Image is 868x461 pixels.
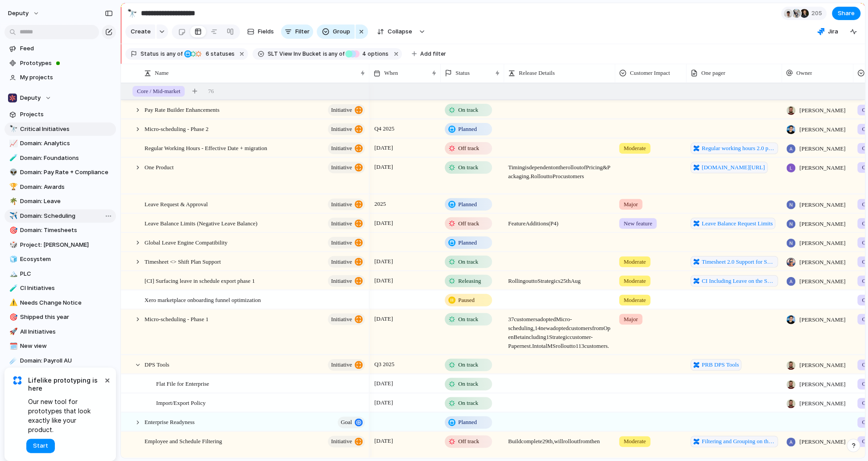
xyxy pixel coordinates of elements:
[131,27,151,36] span: Create
[156,397,206,408] span: Import/Export Policy
[9,196,16,207] div: 🌴
[145,294,261,304] span: Xero marketplace onboarding funnel optimization
[796,69,812,78] span: Owner
[331,161,352,174] span: initiative
[4,238,116,252] div: 🎲Project: [PERSON_NAME]
[4,310,116,324] div: 🎯Shipped this year
[799,200,845,209] span: [PERSON_NAME]
[504,271,615,285] span: Rolling out to Strategics 25th Aug
[333,27,350,36] span: Group
[8,327,17,336] button: 🚀
[8,9,29,18] span: deputy
[4,180,116,194] a: 🏆Domain: Awards
[28,397,103,434] span: Our new tool for prototypes that look exactly like your product.
[8,284,17,293] button: 🧪
[4,209,116,223] a: ✈️Domain: Scheduling
[20,342,113,351] span: New view
[20,241,113,249] span: Project: [PERSON_NAME]
[4,42,116,55] a: Feed
[33,441,48,450] span: Start
[4,137,116,150] div: 📈Domain: Analytics
[141,50,159,58] span: Status
[702,276,775,285] span: CI Including Leave on the Schedule Export Week by Area and Team Member
[458,238,477,247] span: Planned
[372,359,397,370] span: Q3 2025
[799,257,845,266] span: [PERSON_NAME]
[372,313,395,324] span: [DATE]
[20,110,113,119] span: Projects
[4,91,116,105] button: Deputy
[4,71,116,84] a: My projects
[420,50,446,58] span: Add filter
[4,281,116,295] a: 🧪CI Initiatives
[799,380,845,389] span: [PERSON_NAME]
[4,224,116,237] a: 🎯Domain: Timesheets
[9,269,16,279] div: 🏔️
[4,108,116,121] a: Projects
[145,217,257,228] span: Leave Balance Limits (Negative Leave Balance)
[360,50,389,58] span: options
[799,437,845,446] span: [PERSON_NAME]
[4,253,116,266] a: 🧊Ecosystem
[295,27,310,36] span: Filter
[8,168,17,177] button: 👽
[20,139,113,148] span: Domain: Analytics
[388,27,412,36] span: Collapse
[4,354,116,367] a: ☄️Domain: Payroll AU
[8,255,17,264] button: 🧊
[702,257,775,266] span: Timesheet 2.0 Support for Shift Plans MVP - One Pager Web Only
[624,437,646,446] span: Moderate
[624,200,638,208] span: Major
[702,360,739,369] span: PRB DPS Tools
[9,355,16,366] div: ☄️
[328,256,365,267] button: initiative
[799,399,845,408] span: [PERSON_NAME]
[208,87,214,96] span: 76
[331,236,352,249] span: initiative
[701,69,725,78] span: One pager
[4,6,44,20] button: deputy
[372,217,395,228] span: [DATE]
[258,27,274,36] span: Fields
[458,125,477,134] span: Planned
[799,144,845,153] span: [PERSON_NAME]
[268,50,321,58] span: SLT View Inv Bucket
[504,214,615,228] span: Feature Additions (P4)
[127,7,137,19] div: 🔭
[4,166,116,179] div: 👽Domain: Pay Rate + Compliance
[328,104,365,116] button: initiative
[4,267,116,281] div: 🏔️PLC
[372,256,395,266] span: [DATE]
[9,167,16,178] div: 👽
[20,125,113,134] span: Critical Initiatives
[372,162,395,172] span: [DATE]
[125,24,155,39] button: Create
[504,432,615,446] span: Build complete 29th, will rollout from then
[328,217,365,229] button: initiative
[504,310,615,350] span: 37 customers adopted Micro-scheduling, 14 new adopted customers from Open Beta including 1 Strate...
[328,143,365,154] button: initiative
[458,106,478,114] span: On track
[372,24,417,39] button: Collapse
[20,154,113,163] span: Domain: Foundations
[4,339,116,353] div: 🗓️New view
[20,226,113,235] span: Domain: Timesheets
[323,50,327,58] span: is
[702,163,765,172] span: [DOMAIN_NAME][URL]
[458,399,478,408] span: On track
[20,284,113,293] span: CI Initiatives
[345,49,390,59] button: 4 options
[328,237,365,248] button: initiative
[331,313,352,325] span: initiative
[8,342,17,351] button: 🗓️
[20,327,113,336] span: All Initiatives
[458,437,479,446] span: Off track
[155,69,169,78] span: Name
[458,276,481,285] span: Releasing
[4,122,116,136] div: 🔭Critical Initiatives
